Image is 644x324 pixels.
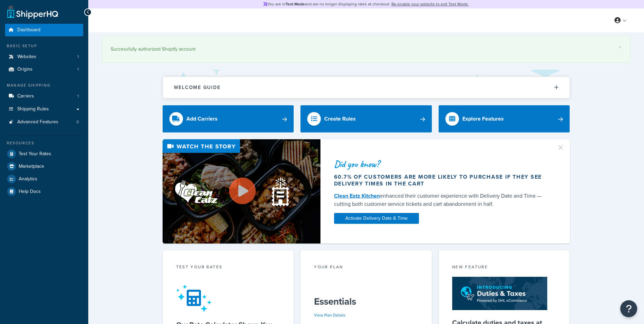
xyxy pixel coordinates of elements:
a: Websites1 [5,51,83,63]
a: Carriers1 [5,90,83,103]
li: Carriers [5,90,83,103]
div: Test your rates [176,264,280,272]
div: Successfully authorized Shopify account [111,44,622,54]
span: Origins [17,67,33,72]
button: Welcome Guide [163,77,570,98]
a: Advanced Features0 [5,116,83,128]
div: enhanced their customer experience with Delivery Date and Time — cutting both customer service ti... [334,192,549,208]
div: Your Plan [314,264,418,272]
a: View Plan Details [314,312,346,318]
a: Origins1 [5,63,83,76]
a: Dashboard [5,24,83,36]
a: Marketplace [5,160,83,173]
span: 0 [76,119,79,125]
h5: Essentials [314,296,418,307]
span: Dashboard [17,27,40,33]
a: Help Docs [5,185,83,198]
span: Test Your Rates [19,151,51,157]
a: Explore Features [439,105,570,132]
li: Advanced Features [5,116,83,128]
span: Carriers [17,93,34,99]
span: Help Docs [19,189,41,195]
span: Analytics [19,176,37,182]
li: Origins [5,63,83,76]
h2: Welcome Guide [174,85,221,90]
a: × [619,44,622,50]
a: Add Carriers [163,105,294,132]
div: 60.7% of customers are more likely to purchase if they see delivery times in the cart [334,174,549,187]
span: 1 [77,93,79,99]
span: Marketplace [19,164,44,169]
div: New Feature [452,264,556,272]
span: Shipping Rules [17,106,49,112]
div: Manage Shipping [5,83,83,88]
a: Clean Eatz Kitchen [334,192,380,200]
div: Add Carriers [186,114,218,124]
span: 1 [77,54,79,60]
a: Shipping Rules [5,103,83,115]
div: Explore Features [462,114,504,124]
span: Advanced Features [17,119,58,125]
div: Basic Setup [5,43,83,49]
strong: Test Mode [286,1,305,7]
img: Video thumbnail [163,139,320,244]
a: Create Rules [300,105,432,132]
span: 1 [77,67,79,72]
button: Open Resource Center [620,300,637,317]
div: Did you know? [334,159,549,169]
div: Resources [5,140,83,146]
div: Create Rules [324,114,356,124]
span: Websites [17,54,36,60]
a: Test Your Rates [5,148,83,160]
a: Re-enable your website to exit Test Mode. [391,1,469,7]
a: Activate Delivery Date & Time [334,213,419,224]
a: Analytics [5,173,83,185]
